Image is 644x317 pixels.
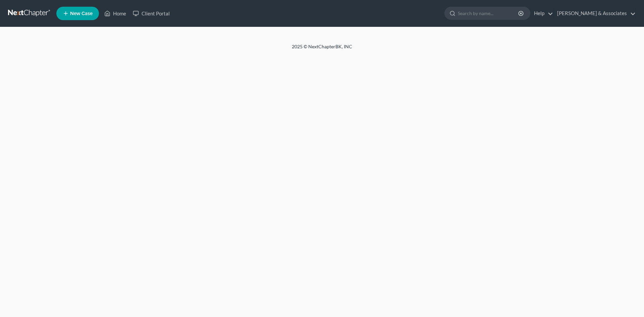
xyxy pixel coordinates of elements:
[101,7,129,19] a: Home
[531,7,553,19] a: Help
[129,7,173,19] a: Client Portal
[70,11,93,16] span: New Case
[458,7,519,19] input: Search by name...
[131,43,513,55] div: 2025 © NextChapterBK, INC
[554,7,636,19] a: [PERSON_NAME] & Associates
